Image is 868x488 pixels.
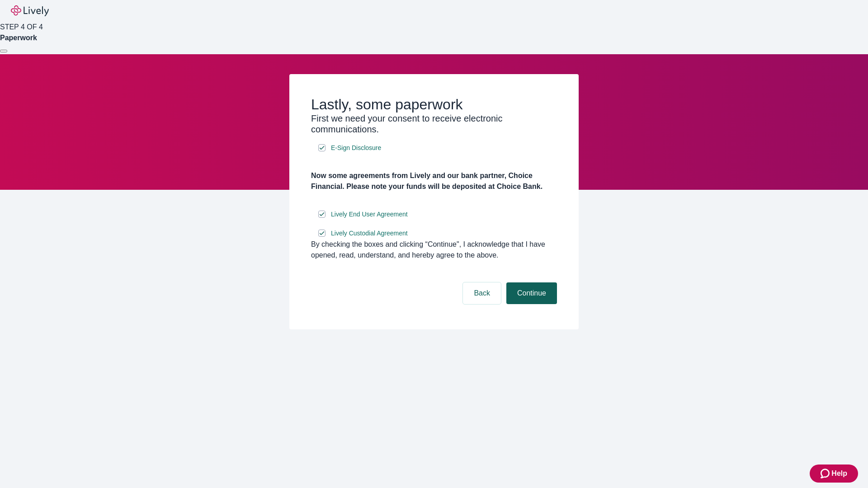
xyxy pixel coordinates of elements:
img: Lively [11,5,49,16]
button: Continue [506,282,557,304]
button: Zendesk support iconHelp [810,465,858,483]
span: Help [831,468,847,479]
button: Back [463,282,501,304]
h2: Lastly, some paperwork [311,96,557,113]
h4: Now some agreements from Lively and our bank partner, Choice Financial. Please note your funds wi... [311,170,557,192]
span: Lively End User Agreement [331,210,408,219]
a: e-sign disclosure document [329,209,410,220]
span: E-Sign Disclosure [331,143,381,153]
a: e-sign disclosure document [329,142,383,154]
h3: First we need your consent to receive electronic communications. [311,113,557,135]
a: e-sign disclosure document [329,228,410,239]
span: Lively Custodial Agreement [331,229,408,238]
svg: Zendesk support icon [821,468,831,479]
div: By checking the boxes and clicking “Continue", I acknowledge that I have opened, read, understand... [311,239,557,261]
